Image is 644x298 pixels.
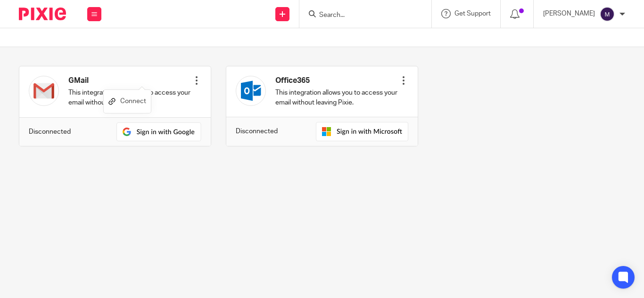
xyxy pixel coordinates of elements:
[68,88,192,107] p: This integration allows you to access your email without leaving Pixie.
[275,88,399,107] p: This integration allows you to access your email without leaving Pixie.
[316,122,408,141] img: sign-in-with-outlook.svg
[116,122,201,141] img: sign-in-with-gmail.svg
[29,76,59,106] img: gmail.svg
[236,127,278,136] p: Disconnected
[68,76,192,86] h4: GMail
[108,95,146,108] a: Connect
[454,10,491,17] span: Get Support
[543,9,595,18] p: [PERSON_NAME]
[19,8,66,20] img: Pixie
[600,7,615,22] img: svg%3E
[318,11,403,20] input: Search
[236,76,266,106] img: outlook.svg
[29,127,71,137] p: Disconnected
[275,76,399,86] h4: Office365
